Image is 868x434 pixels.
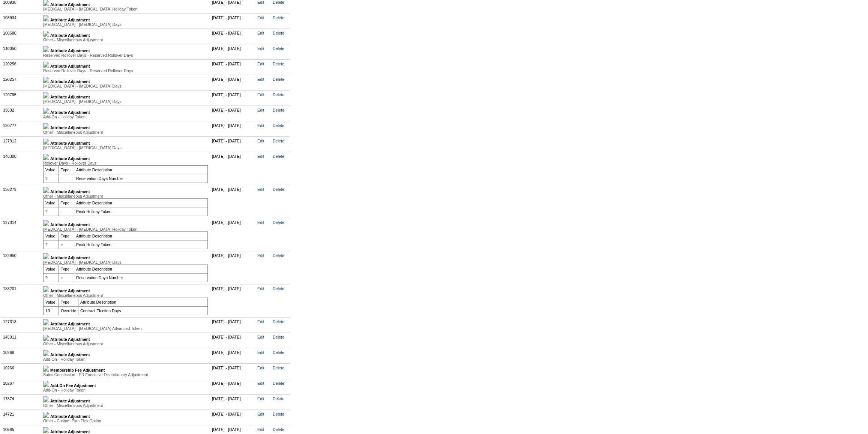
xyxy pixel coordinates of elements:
td: Attribute Description [74,165,208,174]
td: 108580 [1,29,41,44]
div: [MEDICAL_DATA] - [MEDICAL_DATA] Days [43,145,208,150]
b: Attribute Adjustment [50,126,90,130]
td: [DATE] - [DATE] [210,363,255,379]
td: + [59,240,74,249]
a: Edit [257,123,264,128]
a: Edit [257,253,264,258]
div: Other - Miscellaneous Adjustment [43,403,208,408]
div: [MEDICAL_DATA] - [MEDICAL_DATA] Holiday Token [43,7,208,11]
img: b_minus.gif [43,220,49,226]
div: Sales Concession - ER Executive Discretionary Adjustment [43,372,208,377]
a: Edit [257,187,264,192]
a: Delete [273,31,284,35]
a: Delete [273,381,284,386]
td: [DATE] - [DATE] [210,394,255,410]
td: [DATE] - [DATE] [210,218,255,251]
b: Attribute Adjustment [50,399,90,403]
b: Attribute Adjustment [50,322,90,326]
td: 146300 [1,152,41,185]
a: Edit [257,139,264,143]
img: b_plus.gif [43,381,49,387]
img: b_minus.gif [43,187,49,193]
b: Attribute Adjustment [50,64,90,68]
td: 14721 [1,410,41,425]
a: Edit [257,220,264,225]
b: Attribute Adjustment [50,337,90,342]
a: Edit [257,381,264,386]
td: 136279 [1,185,41,218]
td: [DATE] - [DATE] [210,121,255,136]
img: b_plus.gif [43,350,49,356]
b: Attribute Adjustment [50,429,90,434]
b: Attribute Adjustment [50,110,90,115]
a: Delete [273,154,284,159]
a: Delete [273,253,284,258]
img: b_plus.gif [43,139,49,145]
td: [DATE] - [DATE] [210,136,255,152]
td: 2 [44,174,59,183]
a: Delete [273,77,284,82]
td: [DATE] - [DATE] [210,152,255,185]
td: 120795 [1,90,41,106]
img: b_plus.gif [43,92,49,98]
b: Membership Fee Adjustment [50,368,105,372]
a: Delete [273,220,284,225]
td: Type [59,298,78,306]
a: Edit [257,31,264,35]
div: Other - Miscellaneous Adjustment [43,38,208,42]
a: Delete [273,46,284,51]
td: Value [44,265,59,273]
td: Contract Election Days [78,306,207,315]
td: [DATE] - [DATE] [210,44,255,59]
a: Delete [273,286,284,291]
a: Delete [273,15,284,20]
b: Attribute Adjustment [50,79,90,84]
a: Delete [273,123,284,128]
b: Add-On Fee Adjustment [50,383,96,388]
td: Attribute Description [78,298,207,306]
a: Edit [257,350,264,355]
a: Edit [257,15,264,20]
a: Edit [257,335,264,339]
td: [DATE] - [DATE] [210,379,255,394]
div: [MEDICAL_DATA] - [MEDICAL_DATA] Advanced Token [43,326,208,331]
a: Delete [273,187,284,192]
div: Rollover Days - Rollover Days [43,161,208,165]
div: [MEDICAL_DATA] - [MEDICAL_DATA] Days [43,260,208,265]
div: Add-On - Holiday Token [43,115,208,119]
td: Value [44,298,59,306]
td: [DATE] - [DATE] [210,185,255,218]
a: Edit [257,77,264,82]
a: Delete [273,139,284,143]
td: Type [59,265,74,273]
td: 10266 [1,363,41,379]
a: Edit [257,366,264,370]
td: Peak Holiday Token [74,207,208,216]
td: [DATE] - [DATE] [210,333,255,348]
a: Edit [257,92,264,97]
a: Edit [257,154,264,159]
td: 120256 [1,59,41,75]
a: Edit [257,319,264,324]
td: 17874 [1,394,41,410]
div: Other - Miscellaneous Adjustment [43,194,208,198]
b: Attribute Adjustment [50,156,90,161]
td: - [59,207,74,216]
img: b_minus.gif [43,154,49,160]
td: [DATE] - [DATE] [210,284,255,317]
td: 9 [44,273,59,282]
td: 110050 [1,44,41,59]
td: Attribute Description [74,231,208,240]
a: Delete [273,366,284,370]
b: Attribute Adjustment [50,289,90,293]
div: Other - Custom Plan Flex Option [43,419,208,423]
a: Delete [273,108,284,112]
a: Edit [257,412,264,416]
b: Attribute Adjustment [50,141,90,145]
div: Other - Miscellaneous Adjustment [43,342,208,346]
td: + [59,273,74,282]
img: b_plus.gif [43,123,49,129]
td: [DATE] - [DATE] [210,348,255,363]
a: Delete [273,335,284,339]
td: [DATE] - [DATE] [210,251,255,284]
